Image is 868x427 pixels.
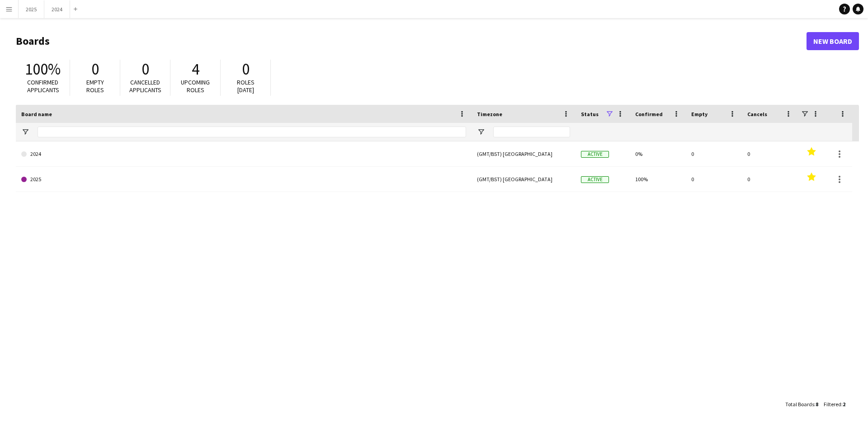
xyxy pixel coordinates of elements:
[686,167,742,192] div: 0
[824,401,841,408] span: Filtered
[21,141,466,167] a: 2024
[129,78,161,94] span: Cancelled applicants
[630,167,686,192] div: 100%
[181,78,210,94] span: Upcoming roles
[27,78,59,94] span: Confirmed applicants
[44,0,70,18] button: 2024
[38,127,466,137] input: Board name Filter Input
[807,32,859,50] a: New Board
[472,141,576,166] div: (GMT/BST) [GEOGRAPHIC_DATA]
[242,59,250,79] span: 0
[237,78,255,94] span: Roles [DATE]
[477,128,485,136] button: Open Filter Menu
[477,111,502,117] span: Timezone
[686,141,742,166] div: 0
[630,141,686,166] div: 0%
[581,151,609,158] span: Active
[742,167,798,192] div: 0
[142,59,149,79] span: 0
[16,34,807,48] h1: Boards
[192,59,199,79] span: 4
[21,128,29,136] button: Open Filter Menu
[747,111,767,117] span: Cancels
[635,111,663,117] span: Confirmed
[21,167,466,192] a: 2025
[742,141,798,166] div: 0
[581,176,609,183] span: Active
[816,401,818,408] span: 8
[785,401,814,408] span: Total Boards
[493,127,570,137] input: Timezone Filter Input
[691,111,708,117] span: Empty
[824,395,845,413] div: :
[581,111,599,117] span: Status
[19,0,44,18] button: 2025
[785,395,818,413] div: :
[86,78,104,94] span: Empty roles
[843,401,845,408] span: 2
[21,111,52,117] span: Board name
[25,59,61,79] span: 100%
[472,167,576,192] div: (GMT/BST) [GEOGRAPHIC_DATA]
[91,59,99,79] span: 0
